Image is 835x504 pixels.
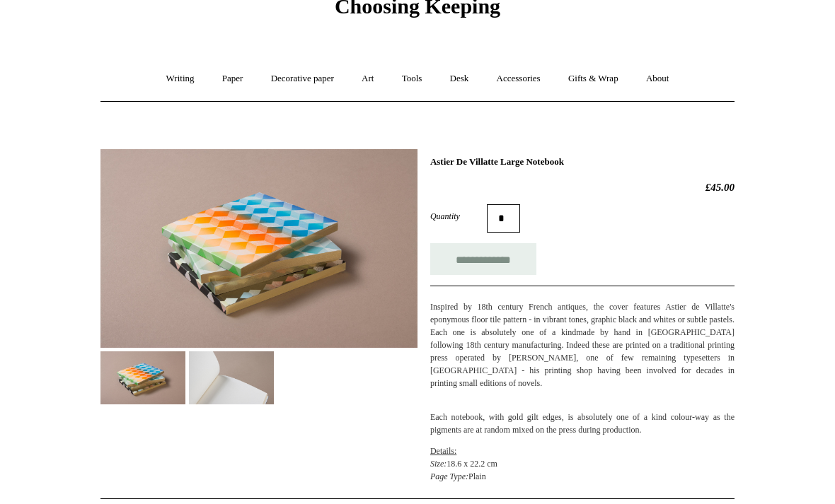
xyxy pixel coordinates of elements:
[430,459,447,469] em: Size:
[555,60,631,98] a: Gifts & Wrap
[430,181,735,194] h2: £45.00
[468,471,486,481] span: Plain
[389,60,435,98] a: Tools
[100,149,417,348] img: Astier De Villatte Large Notebook
[430,302,735,337] span: Inspired by 18th century French antiques, the cover features Astier de Villatte's eponymous floor...
[633,60,682,98] a: About
[209,60,256,98] a: Paper
[189,351,274,404] img: Astier De Villatte Large Notebook
[447,459,497,469] span: 18.6 x 22.2 cm
[154,60,207,98] a: Writing
[430,327,735,388] span: made by hand in [GEOGRAPHIC_DATA] following 18th century manufacturing. Indeed these are printed ...
[430,446,456,456] span: Details:
[349,60,386,98] a: Art
[484,60,553,98] a: Accessories
[258,60,347,98] a: Decorative paper
[437,60,482,98] a: Desk
[430,210,487,223] label: Quantity
[430,156,735,168] h1: Astier De Villatte Large Notebook
[100,351,185,404] img: Astier De Villatte Large Notebook
[430,412,735,435] span: Each notebook, with gold gilt edges, is absolutely one of a kind colour-way as the pigments are a...
[335,6,500,16] a: Choosing Keeping
[430,471,468,481] em: Page Type:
